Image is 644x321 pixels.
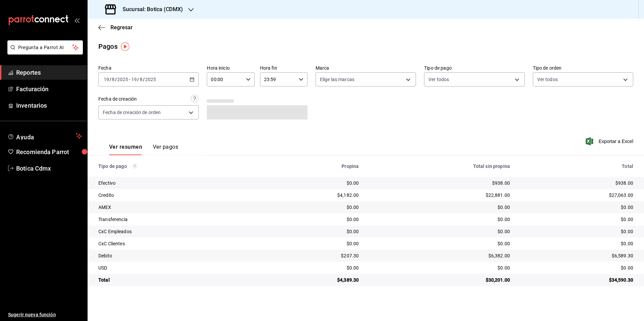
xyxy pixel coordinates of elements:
span: / [109,77,111,82]
div: Tipo de pago [98,164,256,169]
div: CxC Empleados [98,228,256,235]
div: $938.00 [521,180,633,186]
button: Exportar a Excel [587,137,633,145]
div: $0.00 [267,180,359,186]
div: Transferencia [98,216,256,223]
div: $0.00 [521,264,633,271]
div: $0.00 [521,240,633,247]
span: Recomienda Parrot [16,147,82,156]
div: AMEX [98,204,256,211]
input: -- [139,77,143,82]
div: $0.00 [521,204,633,211]
div: $6,382.00 [369,252,510,259]
span: Botica Cdmx [16,164,82,173]
div: Credito [98,192,256,199]
span: / [115,77,117,82]
button: Ver resumen [109,144,142,155]
span: Fecha de creación de orden [103,109,161,116]
div: $22,881.00 [369,192,510,199]
svg: Los pagos realizados con Pay y otras terminales son montos brutos. [132,164,137,169]
input: -- [103,77,109,82]
div: $4,389.30 [267,277,359,283]
span: Ver todos [428,76,449,83]
label: Tipo de pago [424,66,524,70]
button: Pregunta a Parrot AI [7,40,83,55]
label: Marca [316,66,416,70]
span: Pregunta a Parrot AI [18,44,72,51]
a: Pregunta a Parrot AI [5,49,83,56]
label: Fecha [98,66,199,70]
div: Efectivo [98,180,256,186]
div: $0.00 [267,216,359,223]
div: $0.00 [369,240,510,247]
span: / [143,77,145,82]
div: $0.00 [521,216,633,223]
span: Ayuda [16,132,73,140]
div: USD [98,264,256,271]
div: $30,201.00 [369,277,510,283]
button: Ver pagos [153,144,178,155]
input: -- [131,77,137,82]
div: Total [98,277,256,283]
div: $0.00 [369,228,510,235]
span: Regresar [110,24,133,31]
div: $938.00 [369,180,510,186]
div: Total [521,164,633,169]
div: Total sin propina [369,164,510,169]
div: Debito [98,252,256,259]
img: Tooltip marker [121,42,129,51]
label: Tipo de orden [533,66,633,70]
span: Inventarios [16,101,82,110]
div: navigation tabs [109,144,178,155]
div: $0.00 [369,216,510,223]
div: $0.00 [521,228,633,235]
div: $6,589.30 [521,252,633,259]
button: Regresar [98,24,133,31]
div: Pagos [98,41,118,51]
input: ---- [117,77,128,82]
div: $0.00 [267,228,359,235]
label: Hora fin [260,66,308,70]
div: $0.00 [267,264,359,271]
div: $34,590.30 [521,277,633,283]
div: Propina [267,164,359,169]
div: $0.00 [267,204,359,211]
div: $0.00 [369,204,510,211]
div: CxC Clientes [98,240,256,247]
span: - [129,77,130,82]
div: $4,182.00 [267,192,359,199]
div: Fecha de creación [98,96,137,103]
h3: Sucursal: Botica (CDMX) [117,5,183,13]
label: Hora inicio [207,66,254,70]
input: ---- [145,77,156,82]
div: $27,063.00 [521,192,633,199]
span: Facturación [16,84,82,94]
span: Elige las marcas [320,76,354,83]
div: $0.00 [267,240,359,247]
span: / [137,77,139,82]
div: $0.00 [369,264,510,271]
button: open_drawer_menu [74,17,79,23]
input: -- [111,77,115,82]
span: Ver todos [537,76,558,83]
span: Reportes [16,68,82,77]
div: $207.30 [267,252,359,259]
span: Sugerir nueva función [8,311,82,318]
